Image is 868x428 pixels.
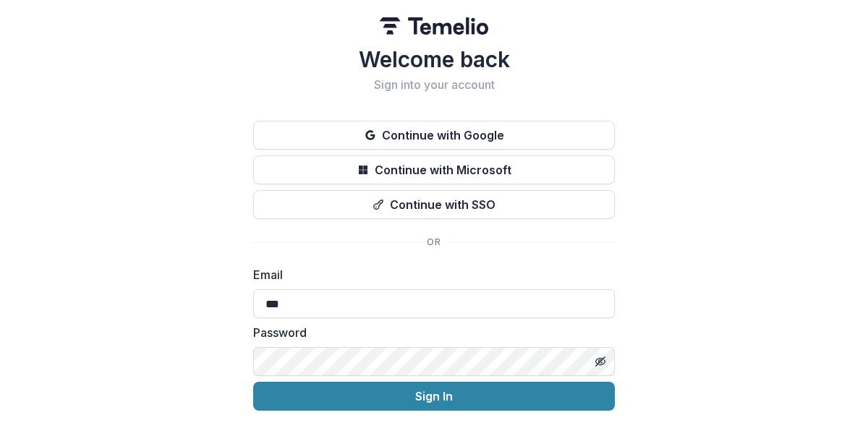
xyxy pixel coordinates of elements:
[253,382,615,411] button: Sign In
[253,266,606,283] label: Email
[253,46,615,72] h1: Welcome back
[380,17,488,35] img: Temelio
[253,78,615,92] h2: Sign into your account
[589,350,612,373] button: Toggle password visibility
[253,155,615,184] button: Continue with Microsoft
[253,190,615,219] button: Continue with SSO
[253,324,606,341] label: Password
[253,121,615,150] button: Continue with Google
